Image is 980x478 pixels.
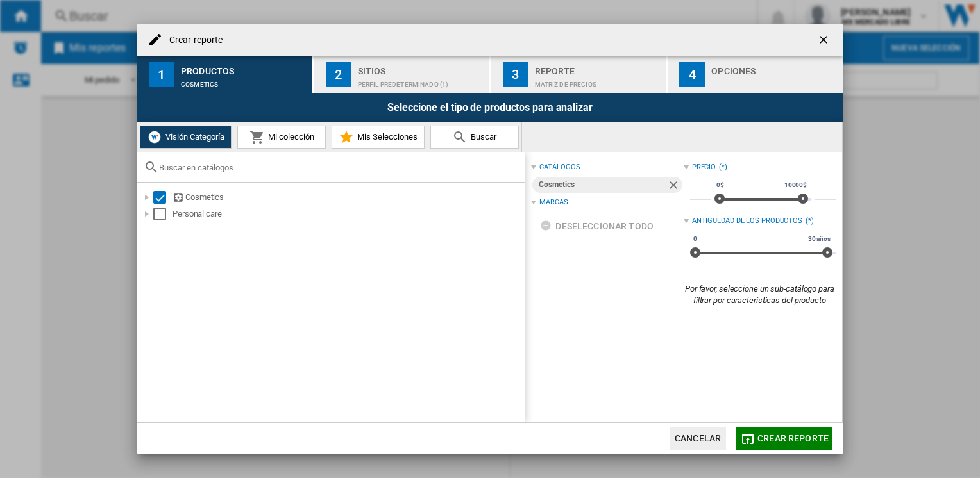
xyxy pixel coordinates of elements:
div: Marcas [539,197,568,208]
span: 0$ [714,180,726,190]
button: Crear reporte [736,427,832,450]
div: Cosmetics [181,74,307,88]
div: Cosmetics [173,191,523,204]
div: Sitios [358,61,484,74]
div: Precio [692,162,716,172]
div: 1 [149,62,174,87]
input: Buscar en catálogos [159,163,518,172]
div: Seleccione el tipo de productos para analizar [137,93,843,122]
div: Cosmetics [539,177,666,193]
div: 2 [326,62,351,87]
button: Buscar [430,126,519,149]
div: Reporte [535,61,661,74]
span: Mi colección [265,132,314,142]
span: Mis Selecciones [354,132,418,142]
div: Deseleccionar todo [540,215,654,238]
div: Antigüedad de los productos [692,216,802,226]
ng-md-icon: Quitar [667,179,682,194]
div: catálogos [539,162,580,172]
div: Matriz de precios [535,74,661,88]
span: 0 [691,234,699,244]
button: Cancelar [670,427,726,450]
div: Productos [181,61,307,74]
button: 4 Opciones [668,56,843,93]
ng-md-icon: getI18NText('BUTTONS.CLOSE_DIALOG') [817,33,832,49]
button: 2 Sitios Perfil predeterminado (1) [314,56,491,93]
span: Crear reporte [757,433,829,443]
span: Buscar [468,132,496,142]
div: 4 [679,62,705,87]
div: Perfil predeterminado (1) [358,74,484,88]
div: Opciones [711,61,838,74]
button: Visión Categoría [140,126,232,149]
h4: Crear reporte [163,34,223,47]
button: getI18NText('BUTTONS.CLOSE_DIALOG') [812,27,838,53]
button: 3 Reporte Matriz de precios [491,56,668,93]
md-checkbox: Select [153,208,173,220]
md-checkbox: Select [153,191,173,204]
button: 1 Productos Cosmetics [137,56,314,93]
span: Visión Categoría [162,132,224,142]
div: 3 [503,62,528,87]
button: Deseleccionar todo [536,215,657,238]
div: Personal care [173,208,523,220]
button: Mi colección [237,126,326,149]
button: Mis Selecciones [332,126,425,149]
span: 30 años [806,234,832,244]
span: 10000$ [782,180,809,190]
img: wiser-icon-white.png [147,129,162,145]
div: Por favor, seleccione un sub-catálogo para filtrar por características del producto [684,283,836,306]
